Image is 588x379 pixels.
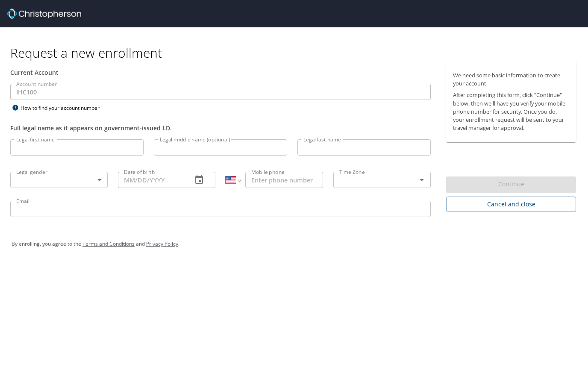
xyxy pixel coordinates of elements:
img: cbt logo [7,9,81,19]
a: Terms and Conditions [82,240,135,247]
span: Cancel and close [453,199,569,210]
div: How to find your account number [10,103,117,113]
button: Open [416,174,428,186]
button: Cancel and close [446,197,576,212]
p: After completing this form, click "Continue" below, then we'll have you verify your mobile phone ... [453,91,569,132]
div: Full legal name as it appears on government-issued I.D. [10,123,431,132]
div: Current Account [10,68,431,77]
div: By enrolling, you agree to the and . [12,233,576,255]
h1: Request a new enrollment [10,44,583,61]
a: Privacy Policy [146,240,178,247]
div: ​ [10,172,108,188]
p: We need some basic information to create your account. [453,71,569,88]
input: MM/DD/YYYY [118,172,185,188]
input: Enter phone number [245,172,323,188]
